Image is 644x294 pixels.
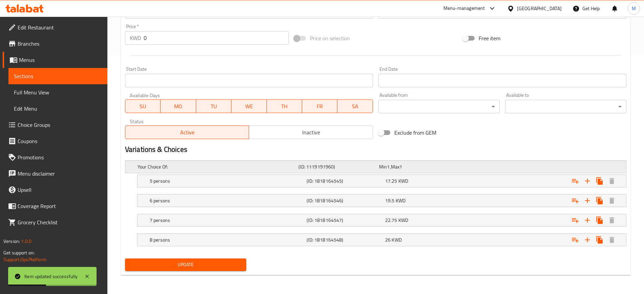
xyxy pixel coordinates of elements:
div: Expand [125,161,626,173]
h5: (ID: 1818164547) [307,217,382,224]
span: 17.25 [385,177,397,185]
span: Inactive [252,128,370,137]
a: Sections [8,68,107,84]
button: Delete 6 persons [606,195,618,207]
input: Please enter price [144,31,289,45]
span: 22.75 [385,216,397,225]
button: Add choice group [569,195,581,207]
a: Edit Restaurant [3,19,107,36]
a: Grocery Checklist [3,214,107,230]
span: Exclude from GEM [394,129,436,137]
button: SU [125,99,161,113]
span: FR [305,101,335,111]
button: Add new choice [581,214,594,226]
span: 1 [387,162,390,171]
button: WE [231,99,267,113]
span: 26 [385,235,391,244]
button: Inactive [249,126,373,139]
span: Price on selection [310,34,350,42]
span: Promotions [18,153,102,161]
button: SA [337,99,373,113]
button: Add new choice [581,175,594,187]
span: TU [199,101,229,111]
h5: 5 persons [150,178,304,184]
span: Update [130,261,241,269]
span: TH [270,101,299,111]
a: Coupons [3,133,107,149]
button: Clone new choice [594,214,606,226]
button: Add choice group [569,234,581,246]
span: Edit Restaurant [18,23,102,31]
span: Max [391,162,399,171]
span: M [632,5,636,12]
p: KWD [130,34,141,42]
span: Sections [14,72,102,80]
h5: (ID: 1818164546) [307,197,382,204]
span: Grocery Checklist [18,218,102,226]
span: 1 [399,162,402,171]
span: KWD [398,216,408,225]
div: Expand [138,214,626,226]
span: 1.0.0 [21,237,32,246]
div: Menu-management [443,4,485,13]
button: Clone new choice [594,234,606,246]
span: 19.5 [385,196,395,205]
button: Update [125,258,246,271]
span: SU [128,101,158,111]
div: [GEOGRAPHIC_DATA] [517,5,562,12]
button: Clone new choice [594,195,606,207]
a: Edit Menu [8,100,107,117]
button: TU [196,99,231,113]
button: Active [125,126,249,139]
button: Add choice group [569,214,581,226]
button: FR [302,99,337,113]
span: KWD [398,177,408,185]
span: KWD [392,235,401,244]
span: Upsell [18,186,102,194]
a: Coverage Report [3,198,107,214]
div: ​ [378,100,500,113]
span: SA [340,101,370,111]
span: Version: [3,237,20,246]
a: Choice Groups [3,117,107,133]
button: MO [161,99,196,113]
h2: Variations & Choices [125,144,626,155]
a: Menu disclaimer [3,165,107,182]
a: Full Menu View [8,84,107,100]
h5: (ID: 1119191960) [298,163,376,170]
button: Delete 5 persons [606,175,618,187]
span: Choice Groups [18,121,102,129]
h5: 6 persons [150,197,304,204]
div: Expand [138,234,626,246]
h5: 8 persons [150,236,304,243]
div: Item updated successfully [24,273,78,280]
span: MO [163,101,193,111]
button: Add new choice [581,234,594,246]
h5: (ID: 1818164548) [307,236,382,243]
span: KWD [396,196,406,205]
span: Coverage Report [18,202,102,210]
span: Get support on: [3,248,35,257]
span: Full Menu View [14,88,102,96]
div: , [379,163,457,170]
a: Upsell [3,182,107,198]
a: Menus [3,52,107,68]
span: Min [379,162,387,171]
button: Add new choice [581,195,594,207]
span: Free item [479,34,500,42]
span: Menu disclaimer [18,169,102,178]
div: Expand [138,195,626,207]
div: Expand [138,175,626,187]
a: Branches [3,36,107,52]
span: WE [234,101,264,111]
h5: 7 persons [150,217,304,224]
span: Branches [18,40,102,48]
span: Coupons [18,137,102,145]
h5: Your Choice Of: [138,163,296,170]
button: Delete 8 persons [606,234,618,246]
span: Menus [19,56,102,64]
button: Add choice group [569,175,581,187]
h5: (ID: 1818164545) [307,178,382,184]
span: Edit Menu [14,105,102,113]
a: Support.OpsPlatform [3,255,46,264]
